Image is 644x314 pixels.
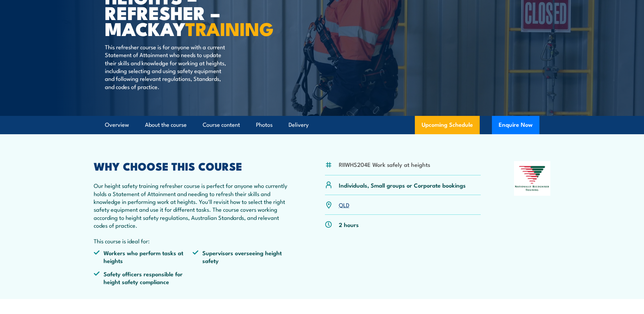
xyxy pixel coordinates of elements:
a: QLD [339,200,349,209]
p: Individuals, Small groups or Corporate bookings [339,181,466,189]
img: Nationally Recognised Training logo. [514,161,551,196]
a: Course content [203,116,240,134]
li: Supervisors overseeing height safety [192,249,292,265]
strong: TRAINING [185,14,274,42]
button: Enquire Now [492,116,539,134]
p: This course is ideal for: [94,237,292,245]
a: Delivery [289,116,309,134]
p: Our height safety training refresher course is perfect for anyone who currently holds a Statement... [94,181,292,229]
h2: WHY CHOOSE THIS COURSE [94,161,292,171]
li: RIIWHS204E Work safely at heights [339,160,430,168]
p: This refresher course is for anyone with a current Statement of Attainment who needs to update th... [105,43,229,90]
p: 2 hours [339,221,359,228]
a: Photos [256,116,273,134]
a: Upcoming Schedule [415,116,480,134]
li: Workers who perform tasks at heights [94,249,193,265]
a: Overview [105,116,129,134]
li: Safety officers responsible for height safety compliance [94,270,193,286]
a: About the course [145,116,187,134]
